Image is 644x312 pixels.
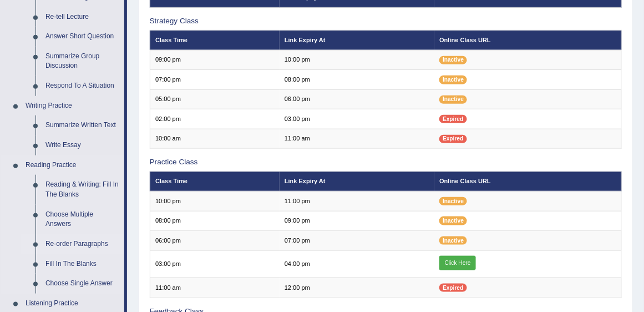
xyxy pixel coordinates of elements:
[40,47,124,76] a: Summarize Group Discussion
[439,256,476,270] a: Click Here
[40,274,124,294] a: Choose Single Answer
[40,76,124,96] a: Respond To A Situation
[439,284,466,292] span: Expired
[434,172,622,191] th: Online Class URL
[280,211,434,230] td: 09:00 pm
[280,89,434,109] td: 06:00 pm
[150,109,279,129] td: 02:00 pm
[280,50,434,69] td: 10:00 pm
[439,56,467,64] span: Inactive
[280,109,434,129] td: 03:00 pm
[280,129,434,148] td: 11:00 am
[40,7,124,27] a: Re-tell Lecture
[150,278,279,298] td: 11:00 am
[40,234,124,254] a: Re-order Paragraphs
[40,254,124,274] a: Fill In The Blanks
[150,31,279,50] th: Class Time
[40,175,124,204] a: Reading & Writing: Fill In The Blanks
[150,172,279,191] th: Class Time
[439,76,467,84] span: Inactive
[439,217,467,225] span: Inactive
[21,96,124,116] a: Writing Practice
[280,231,434,250] td: 07:00 pm
[150,50,279,69] td: 09:00 pm
[280,250,434,278] td: 04:00 pm
[439,95,467,104] span: Inactive
[439,115,466,123] span: Expired
[40,135,124,155] a: Write Essay
[150,70,279,89] td: 07:00 pm
[280,31,434,50] th: Link Expiry At
[150,231,279,250] td: 06:00 pm
[40,27,124,47] a: Answer Short Question
[150,158,622,167] h3: Practice Class
[150,17,622,26] h3: Strategy Class
[434,31,622,50] th: Online Class URL
[150,192,279,211] td: 10:00 pm
[280,70,434,89] td: 08:00 pm
[150,211,279,230] td: 08:00 pm
[439,236,467,245] span: Inactive
[280,192,434,211] td: 11:00 pm
[280,278,434,298] td: 12:00 pm
[150,89,279,109] td: 05:00 pm
[150,250,279,278] td: 03:00 pm
[21,155,124,175] a: Reading Practice
[439,135,466,143] span: Expired
[439,197,467,205] span: Inactive
[280,172,434,191] th: Link Expiry At
[40,115,124,135] a: Summarize Written Text
[40,205,124,234] a: Choose Multiple Answers
[150,129,279,148] td: 10:00 am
